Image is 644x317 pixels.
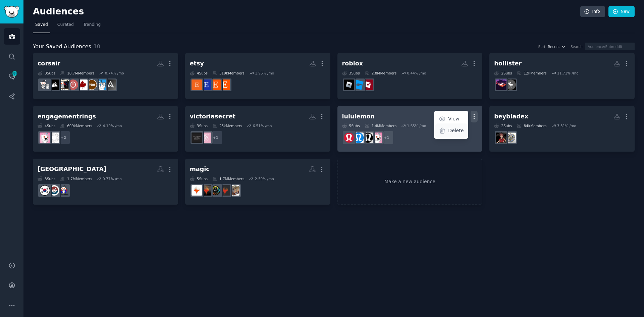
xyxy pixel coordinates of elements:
a: lululemonViewDelete5Subs1.4MMembers1.65% /mo+1EngagementRingsLululemenlululemonBSTlululemon [337,106,483,152]
img: HollisterCO [496,80,506,90]
a: View [435,112,467,126]
img: buildapcsales [68,80,78,90]
a: beybladex2Subs84kMembers3.31% /moBeybladeBeybladeX [489,106,635,152]
div: 3 Sub s [38,176,55,181]
div: lululemon [342,112,375,121]
span: Your Saved Audiences [33,43,91,51]
img: Living_in_Korea [40,185,50,196]
img: ASUS [105,80,116,90]
div: 5 Sub s [190,176,208,181]
div: 0.77 % /mo [103,176,122,181]
img: Beyblade [505,133,516,143]
div: 4 Sub s [38,123,55,128]
img: AbercrombieandFitch [505,80,516,90]
span: Curated [57,22,74,28]
div: 1.4M Members [365,123,396,128]
div: victoriasecret [190,112,235,121]
img: buildapc [40,80,50,90]
input: Audience/Subreddit [585,43,635,50]
div: 1.95 % /mo [255,71,274,75]
div: + 2 [56,130,70,145]
div: 6.51 % /mo [253,123,272,128]
div: 11.71 % /mo [557,71,579,75]
img: victoriasecrets [201,133,211,143]
img: MagicArena [201,185,211,196]
div: 3 Sub s [342,71,360,75]
div: magic [190,165,210,173]
img: Lululemen [363,133,373,143]
p: Delete [448,127,464,134]
div: 2.8M Members [365,71,396,75]
a: [GEOGRAPHIC_DATA]3Subs1.7MMembers0.77% /mokoreakoreatravelLiving_in_Korea [33,159,178,205]
img: mtg [220,185,230,196]
img: Corsair [49,80,59,90]
div: engagementrings [38,112,96,121]
img: korea [58,185,69,196]
a: roblox3Subs2.8MMembers0.44% /moRobloxHelprobloxgamedevroblox [337,53,483,99]
div: 609k Members [60,123,92,128]
img: lululemonBST [353,133,364,143]
div: 4 Sub s [190,71,208,75]
img: magicthecirclejerking [210,185,221,196]
div: beybladex [494,112,528,121]
span: Saved [35,22,48,28]
img: buildmeapc [96,80,106,90]
img: robloxgamedev [353,80,364,90]
img: roblox [344,80,354,90]
img: RobloxHelp [363,80,373,90]
a: victoriasecret3Subs25kMembers6.51% /mo+1victoriasecretsVictoriasecretbeauty [185,106,330,152]
h2: Audiences [33,6,580,17]
img: PcBuild [58,80,69,90]
img: Victoriasecretbeauty [192,133,202,143]
div: 84k Members [517,123,546,128]
span: 338 [12,71,18,76]
div: 2.59 % /mo [255,176,274,181]
div: Search [571,44,583,49]
div: [GEOGRAPHIC_DATA] [38,165,106,173]
a: Curated [55,19,76,33]
a: magic5Subs1.7MMembers2.59% /mosealedmtgdealsmtgmagicthecirclejerkingMagicArenamagicTCG [185,159,330,205]
img: lululemon [344,133,354,143]
div: + 1 [209,130,223,145]
div: + 1 [380,130,394,145]
div: 12k Members [517,71,546,75]
img: PcBuildHelp [87,80,97,90]
a: 338 [4,68,20,85]
a: corsair8Subs10.7MMembers0.74% /moASUSbuildmeapcPcBuildHelpbapcsalescanadabuildapcsalesPcBuildCors... [33,53,178,99]
img: EngagementRings [40,133,50,143]
div: corsair [38,59,60,68]
img: etsypromos [220,80,230,90]
div: 0.74 % /mo [105,71,124,75]
a: Saved [33,19,50,33]
img: BeybladeX [496,133,506,143]
div: 1.7M Members [60,176,92,181]
img: GummySearch logo [4,6,19,18]
div: 3.31 % /mo [557,123,576,128]
a: hollister2Subs12kMembers11.71% /moAbercrombieandFitchHollisterCO [489,53,635,99]
img: Diamonds [49,133,59,143]
span: Recent [548,44,560,49]
a: etsy4Subs519kMembers1.95% /moetsypromosEtsyCommunityEtsySellersEtsy [185,53,330,99]
div: hollister [494,59,522,68]
div: 1.7M Members [212,176,244,181]
div: 3 Sub s [190,123,208,128]
a: engagementrings4Subs609kMembers4.10% /mo+2DiamondsEngagementRings [33,106,178,152]
img: magicTCG [192,185,202,196]
a: New [608,6,635,17]
img: sealedmtgdeals [229,185,239,196]
img: bapcsalescanada [77,80,88,90]
span: Trending [83,22,101,28]
div: 519k Members [212,71,245,75]
div: roblox [342,59,363,68]
div: 2 Sub s [494,123,512,128]
span: 10 [94,43,100,50]
p: View [448,115,459,122]
img: EtsyCommunity [210,80,221,90]
img: koreatravel [49,185,59,196]
div: 8 Sub s [38,71,55,75]
a: Info [580,6,605,17]
div: 0.44 % /mo [407,71,426,75]
div: Sort [538,44,546,49]
a: Trending [81,19,103,33]
img: Etsy [192,80,202,90]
